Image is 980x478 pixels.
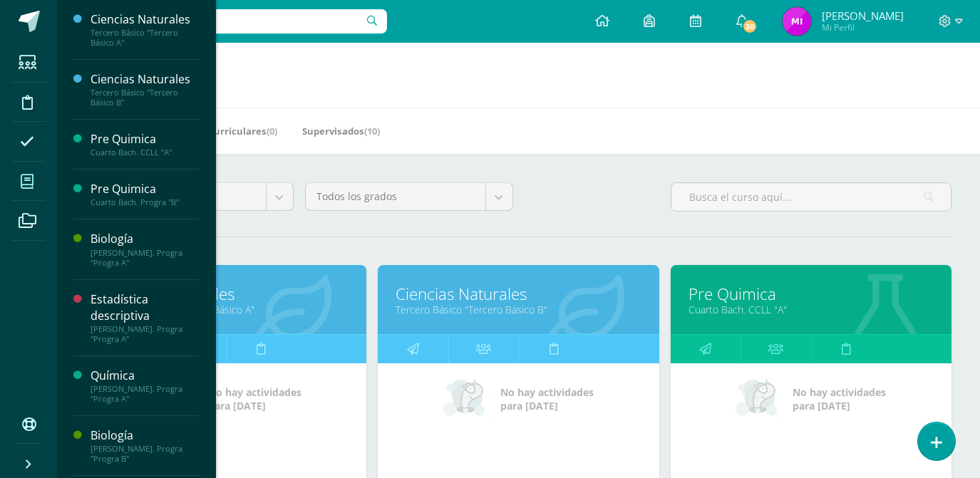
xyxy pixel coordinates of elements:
div: Pre Quimica [91,131,199,147]
span: Mi Perfil [822,21,904,33]
div: Estadística descriptiva [91,291,199,324]
img: no_activities_small.png [443,378,490,420]
div: Cuarto Bach. CCLL "A" [91,147,199,157]
div: Cuarto Bach. Progra "B" [91,197,199,207]
div: [PERSON_NAME]. Progra "Progra A" [91,324,199,344]
a: Química[PERSON_NAME]. Progra "Progra A" [91,368,199,404]
div: [PERSON_NAME]. Progra "Progra A" [91,248,199,268]
a: Pre Quimica [688,283,934,305]
span: [PERSON_NAME] [822,9,904,23]
span: No hay actividades para [DATE] [500,385,594,412]
div: Tercero Básico "Tercero Básico B" [91,88,199,108]
div: Ciencias Naturales [91,11,199,28]
a: Tercero Básico "Tercero Básico B" [396,303,641,316]
a: Pre QuimicaCuarto Bach. Progra "B" [91,181,199,207]
a: Estadística descriptiva[PERSON_NAME]. Progra "Progra A" [91,291,199,344]
span: (0) [267,125,277,137]
span: No hay actividades para [DATE] [208,385,301,412]
div: [PERSON_NAME]. Progra "Progra B" [91,444,199,464]
div: Biología [91,231,199,247]
span: No hay actividades para [DATE] [793,385,886,412]
a: Ciencias Naturales [396,283,641,305]
input: Busca un usuario... [66,9,387,33]
img: e580cc0eb62752fa762e7f6d173b6223.png [783,7,811,36]
div: [PERSON_NAME]. Progra "Progra A" [91,384,199,404]
a: Todos los grados [306,183,512,210]
span: 38 [742,19,758,34]
a: Tercero Básico "Tercero Básico A" [103,303,349,316]
img: no_activities_small.png [736,378,783,420]
a: Pre QuimicaCuarto Bach. CCLL "A" [91,131,199,157]
div: Biología [91,427,199,444]
div: Ciencias Naturales [91,71,199,88]
div: Química [91,368,199,384]
span: (10) [364,125,380,137]
a: Supervisados(10) [302,120,380,142]
a: Mis Extracurriculares(0) [165,120,277,142]
a: Cuarto Bach. CCLL "A" [688,303,934,316]
a: Ciencias NaturalesTercero Básico "Tercero Básico B" [91,71,199,108]
div: Pre Quimica [91,181,199,197]
input: Busca el curso aquí... [671,183,951,211]
div: Tercero Básico "Tercero Básico A" [91,28,199,48]
a: Ciencias Naturales [103,283,349,305]
a: Biología[PERSON_NAME]. Progra "Progra B" [91,427,199,464]
span: Todos los grados [316,183,475,210]
a: Biología[PERSON_NAME]. Progra "Progra A" [91,231,199,267]
a: Ciencias NaturalesTercero Básico "Tercero Básico A" [91,11,199,48]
